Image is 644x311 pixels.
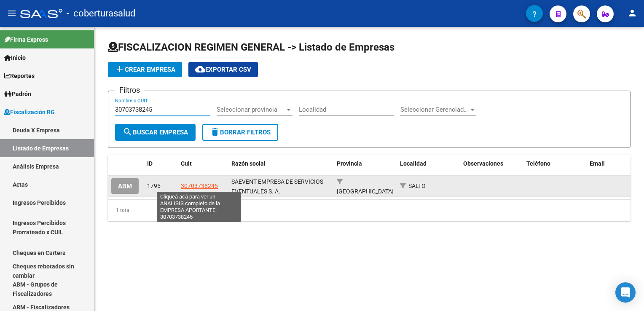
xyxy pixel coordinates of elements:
datatable-header-cell: Provincia [333,155,397,173]
span: FISCALIZACION REGIMEN GENERAL -> Listado de Empresas [108,41,394,53]
span: [GEOGRAPHIC_DATA] [337,188,394,195]
span: - coberturasalud [67,4,135,23]
span: Reportes [4,71,35,80]
button: Buscar Empresa [115,124,196,141]
span: SALTO [408,182,426,189]
h3: Filtros [115,84,144,96]
span: Fiscalización RG [4,107,55,117]
button: Borrar Filtros [202,124,278,141]
span: 30703738245 [181,182,218,189]
span: Padrón [4,89,31,99]
span: Teléfono [526,160,550,167]
span: Inicio [4,53,26,62]
span: ID [147,160,153,167]
mat-icon: cloud_download [195,64,205,74]
button: ABM [111,178,139,194]
span: Razón social [231,160,266,167]
datatable-header-cell: Localidad [397,155,460,173]
span: Buscar Empresa [123,129,188,136]
span: Provincia [337,160,362,167]
datatable-header-cell: Observaciones [460,155,523,173]
mat-icon: search [123,127,133,137]
span: Cuit [181,160,192,167]
span: Email [590,160,605,167]
datatable-header-cell: ID [144,155,177,173]
button: Exportar CSV [188,62,258,77]
span: Seleccionar provincia [217,106,285,113]
span: Exportar CSV [195,66,251,73]
span: Localidad [400,160,427,167]
datatable-header-cell: Cuit [177,155,228,173]
mat-icon: add [115,64,125,74]
datatable-header-cell: Teléfono [523,155,586,173]
mat-icon: menu [7,8,17,18]
span: Firma Express [4,35,48,44]
mat-icon: delete [210,127,220,137]
span: Crear Empresa [115,66,175,73]
mat-icon: person [627,8,637,18]
span: SAEVENT EMPRESA DE SERVICIOS EVENTUALES S. A. [231,178,323,195]
datatable-header-cell: Razón social [228,155,333,173]
button: Crear Empresa [108,62,182,77]
span: Observaciones [463,160,503,167]
span: 1795 [147,182,161,189]
span: Borrar Filtros [210,129,271,136]
span: ABM [118,182,132,190]
div: Open Intercom Messenger [615,282,636,303]
div: 1 total [108,200,631,221]
span: Seleccionar Gerenciador [400,106,469,113]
